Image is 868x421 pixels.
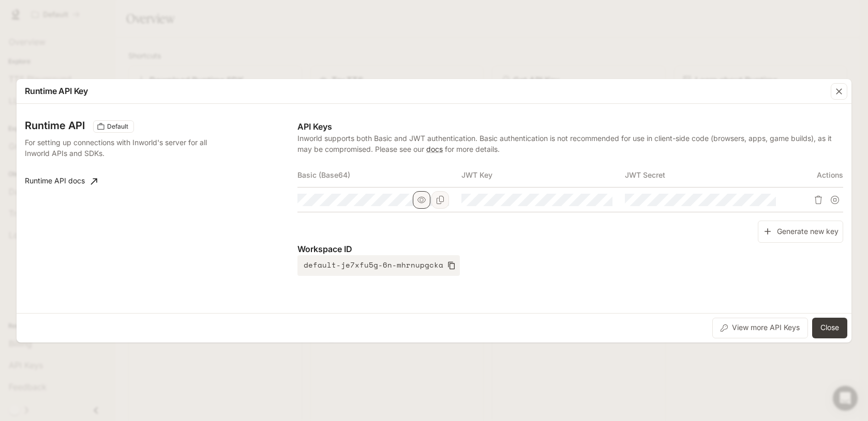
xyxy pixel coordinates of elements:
[21,171,101,192] a: Runtime API docs
[758,221,843,243] button: Generate new key
[625,163,788,188] th: JWT Secret
[25,137,223,159] p: For setting up connections with Inworld's server for all Inworld APIs and SDKs.
[431,191,449,209] button: Copy Basic (Base64)
[93,120,134,133] div: These keys will apply to your current workspace only
[25,85,88,97] p: Runtime API Key
[297,255,460,276] button: default-je7xfu5g-6n-mhrnupgcka
[827,192,843,208] button: Suspend API key
[712,318,808,338] button: View more API Keys
[789,163,843,188] th: Actions
[103,122,132,131] span: Default
[297,120,843,133] p: API Keys
[812,318,847,338] button: Close
[25,120,85,131] h3: Runtime API
[297,243,843,255] p: Workspace ID
[297,163,461,188] th: Basic (Base64)
[426,145,443,153] a: docs
[810,192,827,208] button: Delete API key
[461,163,625,188] th: JWT Key
[297,133,843,154] p: Inworld supports both Basic and JWT authentication. Basic authentication is not recommended for u...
